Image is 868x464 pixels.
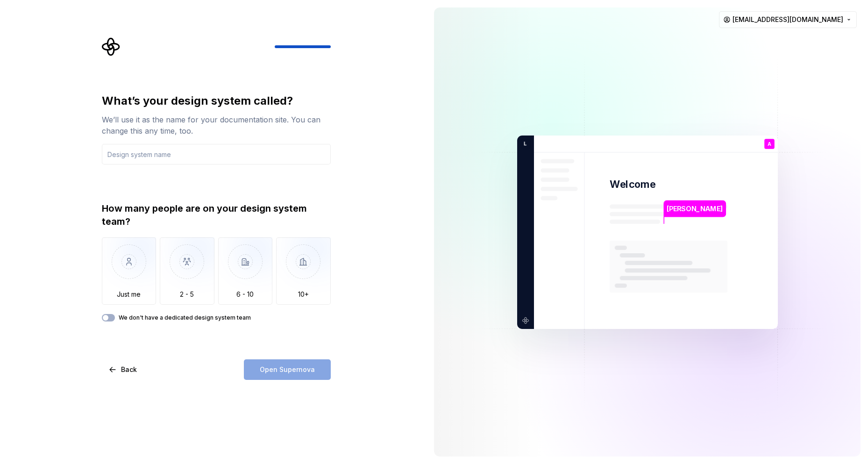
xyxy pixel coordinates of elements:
[719,11,857,28] button: [EMAIL_ADDRESS][DOMAIN_NAME]
[102,202,331,228] div: How many people are on your design system team?
[119,314,251,321] label: We don't have a dedicated design system team
[102,144,331,164] input: Design system name
[733,15,843,24] span: [EMAIL_ADDRESS][DOMAIN_NAME]
[121,365,137,374] span: Back
[610,178,655,191] p: Welcome
[102,93,331,108] div: What’s your design system called?
[767,141,771,146] p: A
[102,37,121,56] svg: Supernova Logo
[102,114,331,136] div: We’ll use it as the name for your documentation site. You can change this any time, too.
[520,139,527,148] p: L
[667,203,723,214] p: [PERSON_NAME]
[102,359,145,380] button: Back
